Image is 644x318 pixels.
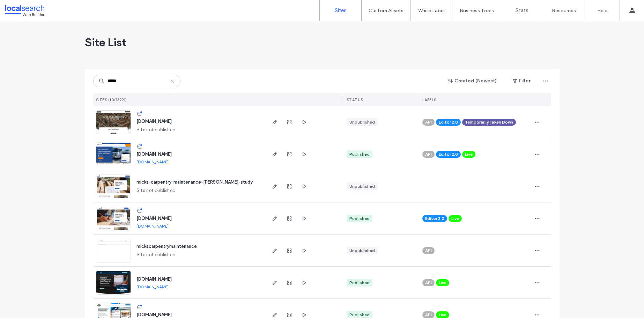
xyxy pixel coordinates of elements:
[425,312,432,318] span: API
[347,97,363,102] span: STATUS
[136,244,197,249] a: mickscarpentrymaintenance
[418,8,445,14] label: White Label
[439,151,458,157] span: Editor 2.0
[349,183,375,190] div: Unpublished
[136,251,176,258] span: Site not published
[425,215,444,222] span: Editor 2.0
[136,126,176,133] span: Site not published
[425,151,432,157] span: API
[335,7,347,14] label: Sites
[85,35,126,49] span: Site List
[136,187,176,194] span: Site not published
[136,276,172,282] a: [DOMAIN_NAME]
[465,151,473,157] span: Live
[442,75,503,87] button: Created (Newest)
[506,75,537,87] button: Filter
[349,215,370,222] div: Published
[460,8,494,14] label: Business Tools
[349,119,375,125] div: Unpublished
[516,7,528,14] label: Stats
[136,159,169,164] a: [DOMAIN_NAME]
[422,97,437,102] span: LABELS
[439,312,446,318] span: Live
[369,8,404,14] label: Custom Assets
[439,119,458,125] span: Editor 2.0
[136,216,172,221] a: [DOMAIN_NAME]
[136,179,253,185] a: micks-carpentry-maintenance-[PERSON_NAME]-study
[136,151,172,157] a: [DOMAIN_NAME]
[552,8,576,14] label: Resources
[136,119,172,124] a: [DOMAIN_NAME]
[597,8,608,14] label: Help
[349,280,370,286] div: Published
[349,312,370,318] div: Published
[451,215,459,222] span: Live
[136,284,169,289] a: [DOMAIN_NAME]
[136,223,169,229] a: [DOMAIN_NAME]
[425,280,432,286] span: API
[425,247,432,254] span: API
[439,280,446,286] span: Live
[465,119,513,125] span: Temporarily Taken Down
[349,247,375,254] div: Unpublished
[136,312,172,317] a: [DOMAIN_NAME]
[96,97,127,102] span: SITES (10/13291)
[425,119,432,125] span: API
[349,151,370,157] div: Published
